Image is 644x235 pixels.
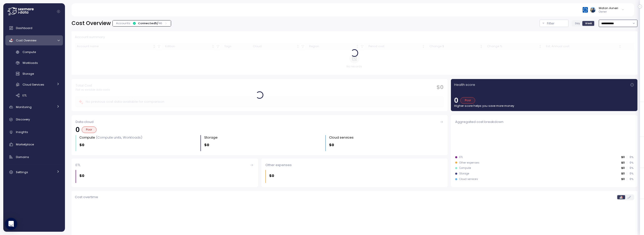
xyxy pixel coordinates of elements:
[585,21,592,25] span: Week
[5,102,63,112] a: Monitoring
[454,104,634,108] p: Higher score helps you save more money
[16,155,29,159] span: Domains
[540,20,568,27] button: Filter
[459,172,469,175] div: Storage
[72,20,111,27] h2: Cost Overview
[5,80,63,89] a: Cloud Services
[459,177,478,181] div: Cloud services
[575,21,580,25] span: Day
[96,135,142,140] p: (Compute units, Workloads)
[5,167,63,177] a: Settings
[16,117,30,121] span: Discovery
[265,163,444,168] div: Other expenses
[76,126,80,133] p: 0
[621,166,625,170] p: $0
[627,155,633,159] p: 0 %
[16,170,28,174] span: Settings
[22,72,34,76] span: Storage
[460,97,475,104] div: Poor
[455,119,633,124] div: Aggregated cost breakdown
[16,105,32,109] span: Monitoring
[79,173,84,179] p: $0
[75,195,98,200] p: Cost overtime
[204,135,218,140] div: Storage
[79,142,84,148] p: $0
[459,166,471,170] div: Compute
[329,135,354,140] div: Cloud services
[72,159,258,187] a: ETL$0
[621,161,625,165] p: $0
[158,21,162,25] p: 46
[627,177,633,181] p: 0 %
[22,83,44,87] span: Cloud Services
[22,61,38,65] span: Workloads
[76,163,254,168] div: ETL
[627,172,633,175] p: 0 %
[621,177,625,181] p: $0
[627,166,633,170] p: 0 %
[5,23,63,33] a: Dashboard
[116,21,131,25] p: Accounts:
[16,130,28,134] span: Insights
[599,6,618,10] div: Matan Avneri
[22,93,27,97] span: ETL
[72,115,448,155] a: Data cloud0PoorCompute (Compute units, Workloads)$0Storage $0Cloud services $0
[76,119,444,124] div: Data cloud
[5,91,63,99] a: ETL
[621,155,625,159] p: $0
[547,21,555,26] p: Filter
[22,50,36,54] span: Compute
[204,142,209,148] p: $0
[5,218,17,230] div: Open Intercom Messenger
[5,70,63,78] a: Storage
[5,152,63,162] a: Domains
[138,21,162,25] div: Connected 5 /
[16,142,34,146] span: Marketplace
[5,139,63,149] a: Marketplace
[5,115,63,125] a: Discovery
[16,38,36,42] span: Cost Overview
[269,173,274,179] p: $0
[459,161,479,165] div: Other expenses
[627,161,633,165] p: 0 %
[5,48,63,56] a: Compute
[599,10,618,14] p: Owner
[329,142,334,148] p: $0
[5,35,63,45] a: Cost Overview
[583,7,588,12] img: 68790ce639d2d68da1992664.PNG
[590,7,595,12] img: ALV-UjWJKWBWbuLwiyD9AJcQ8O2sfyZk8-JsD2a03qHMRYwfFXlb77qC2PEMvN5enqtjrcKYhO3VIJTSxFDaFAl5vSLrnIjgi...
[79,135,142,140] div: Compute
[454,97,458,104] p: 0
[55,10,62,13] button: Collapse navigation
[113,20,171,26] div: Accounts:Connected5/46
[621,172,625,175] p: $0
[454,82,475,87] p: Health score
[5,59,63,67] a: Workloads
[82,126,97,133] div: Poor
[459,155,463,159] div: ETL
[16,26,32,30] span: Dashboard
[5,127,63,137] a: Insights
